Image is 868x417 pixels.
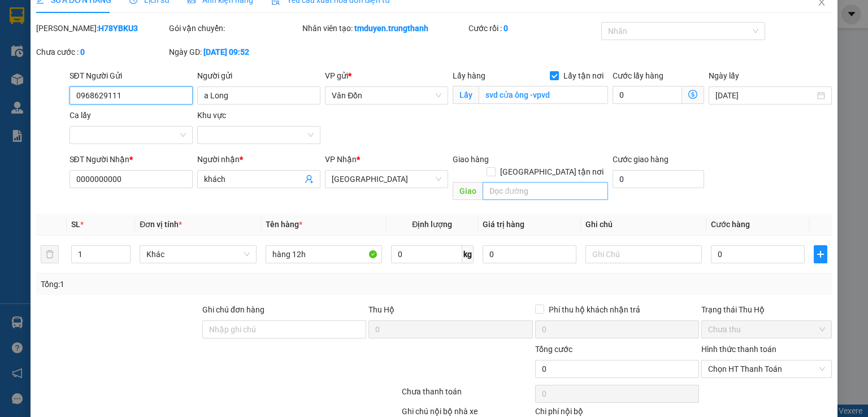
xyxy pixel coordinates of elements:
[197,153,320,166] div: Người nhận
[41,245,59,263] button: delete
[70,69,193,82] div: SĐT Người Gửi
[544,303,645,316] span: Phí thu hộ khách nhận trả
[71,220,80,229] span: SL
[412,220,452,229] span: Định lượng
[479,86,608,104] input: Lấy tận nơi
[708,321,825,338] span: Chưa thu
[325,69,448,82] div: VP gửi
[401,385,533,405] div: Chưa thanh toán
[140,220,182,229] span: Đơn vị tính
[453,86,479,104] span: Lấy
[202,305,264,314] label: Ghi chú đơn hàng
[36,22,167,34] div: [PERSON_NAME]:
[305,175,314,184] span: user-add
[483,182,608,200] input: Dọc đường
[453,71,485,80] span: Lấy hàng
[709,71,739,80] label: Ngày lấy
[354,24,428,33] b: tmduyen.trungthanh
[197,69,320,82] div: Người gửi
[332,87,441,104] span: Vân Đồn
[701,303,832,316] div: Trạng thái Thu Hộ
[203,47,249,57] b: [DATE] 09:52
[468,22,599,34] div: Cước rồi :
[70,111,91,120] label: Ca lấy
[266,220,302,229] span: Tên hàng
[504,24,508,33] b: 0
[688,90,697,99] span: dollar-circle
[80,47,85,57] b: 0
[453,155,489,164] span: Giao hàng
[197,109,320,121] div: Khu vực
[266,245,382,263] input: VD: Bàn, Ghế
[325,155,357,164] span: VP Nhận
[535,345,572,354] span: Tổng cước
[613,155,669,164] label: Cước giao hàng
[202,320,366,338] input: Ghi chú đơn hàng
[613,71,663,80] label: Cước lấy hàng
[462,245,474,263] span: kg
[814,250,827,259] span: plus
[169,46,300,58] div: Ngày GD:
[36,46,167,58] div: Chưa cước :
[585,245,702,263] input: Ghi Chú
[41,278,336,290] div: Tổng: 1
[453,182,483,200] span: Giao
[708,360,825,377] span: Chọn HT Thanh Toán
[581,214,706,236] th: Ghi chú
[70,153,193,166] div: SĐT Người Nhận
[483,220,524,229] span: Giá trị hàng
[715,89,815,102] input: Ngày lấy
[814,245,827,263] button: plus
[613,170,704,188] input: Cước giao hàng
[559,69,608,82] span: Lấy tận nơi
[613,86,682,104] input: Cước lấy hàng
[332,171,441,188] span: Hà Nội
[302,22,466,34] div: Nhân viên tạo:
[701,345,776,354] label: Hình thức thanh toán
[146,246,249,263] span: Khác
[368,305,394,314] span: Thu Hộ
[711,220,750,229] span: Cước hàng
[169,22,300,34] div: Gói vận chuyển:
[496,166,608,178] span: [GEOGRAPHIC_DATA] tận nơi
[98,24,138,33] b: H78YBKU3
